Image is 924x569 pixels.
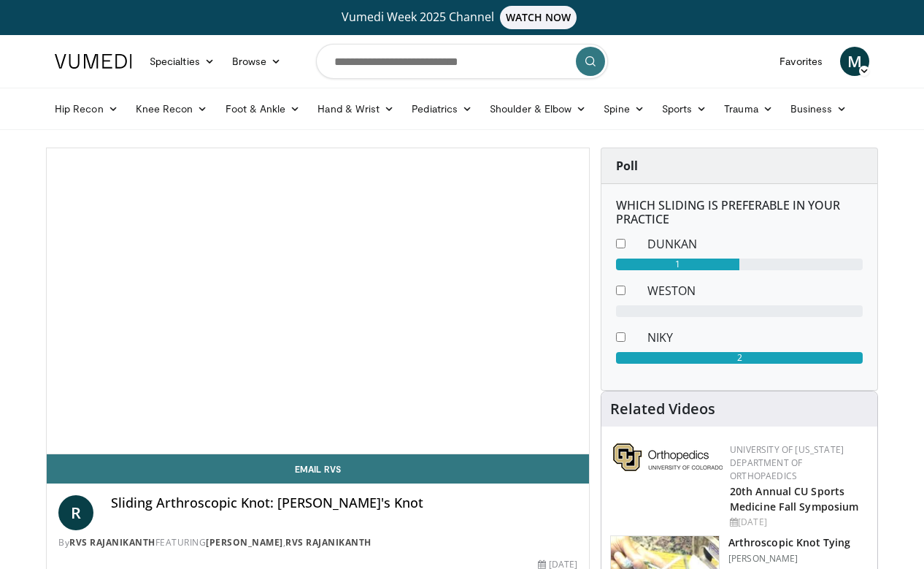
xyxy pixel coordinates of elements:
a: Foot & Ankle [217,94,309,123]
div: [DATE] [730,516,866,529]
a: 20th Annual CU Sports Medicine Fall Symposium [730,484,858,513]
div: 1 [616,259,739,270]
input: Search topics, interventions [316,44,608,79]
a: Sports [653,94,716,123]
a: M [840,47,869,76]
dd: WESTON [636,282,874,299]
a: Specialties [141,47,223,76]
img: 355603a8-37da-49b6-856f-e00d7e9307d3.png.150x105_q85_autocrop_double_scale_upscale_version-0.2.png [613,443,723,471]
span: WATCH NOW [500,6,577,29]
a: rvs rajanikanth [285,536,371,549]
a: Knee Recon [127,94,217,123]
a: Shoulder & Elbow [481,94,595,123]
a: Business [782,94,856,123]
a: Pediatrics [403,94,481,123]
a: Hand & Wrist [309,94,403,123]
div: By FEATURING , [58,536,577,549]
a: rvs rajanikanth [69,536,155,549]
a: Vumedi Week 2025 ChannelWATCH NOW [57,6,867,29]
h3: Arthroscopic Knot Tying [728,535,850,550]
dd: DUNKAN [636,235,874,253]
a: Email Rvs [47,454,589,484]
h4: Sliding Arthroscopic Knot: [PERSON_NAME]'s Knot [111,495,577,511]
h6: WHICH SLIDING IS PREFERABLE IN YOUR PRACTICE [616,199,863,226]
a: R [58,495,93,530]
a: Trauma [715,94,782,123]
a: Browse [223,47,290,76]
h4: Related Videos [610,400,715,418]
a: Spine [595,94,652,123]
video-js: Video Player [47,148,589,454]
a: Hip Recon [46,94,127,123]
a: [PERSON_NAME] [206,536,283,549]
p: [PERSON_NAME] [728,553,850,565]
strong: Poll [616,158,638,174]
img: VuMedi Logo [55,54,132,69]
a: University of [US_STATE] Department of Orthopaedics [730,443,844,482]
dd: NIKY [636,329,874,346]
div: 2 [616,352,863,364]
a: Favorites [771,47,831,76]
